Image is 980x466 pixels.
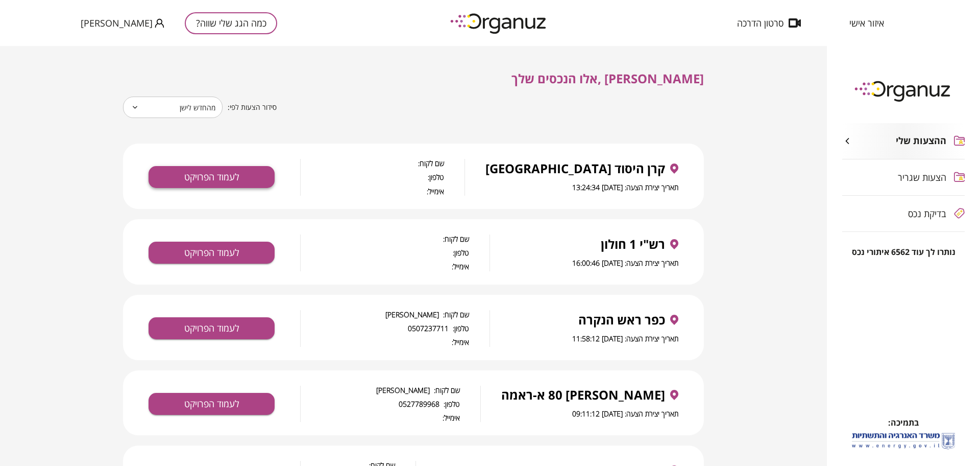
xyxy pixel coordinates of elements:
[81,18,153,28] span: [PERSON_NAME]
[149,317,275,339] button: לעמוד הפרויקט
[185,12,277,34] button: כמה הגג שלי שווה?
[301,235,469,243] span: שם לקוח:
[842,123,965,159] button: ההצעות שלי
[842,159,965,195] button: הצעות שגריר
[149,242,275,264] button: לעמוד הפרויקט
[834,18,899,28] button: איזור אישי
[572,182,678,192] span: תאריך יצירת הצעה: [DATE] 13:24:34
[301,310,469,319] span: שם לקוח: [PERSON_NAME]
[722,18,816,28] button: סרטון הדרכה
[888,417,919,428] span: בתמיכה:
[485,161,665,176] span: קרן היסוד [GEOGRAPHIC_DATA]
[301,187,444,196] span: אימייל:
[842,196,965,231] button: בדיקת נכס
[301,386,460,394] span: שם לקוח: [PERSON_NAME]
[578,313,665,327] span: כפר ראש הנקרה
[737,18,783,28] span: סרטון הדרכה
[301,338,469,346] span: אימייל:
[898,172,946,182] span: הצעות שגריר
[301,400,460,408] span: טלפון: 0527789968
[601,237,665,251] span: רש"י 1 חולון
[301,159,444,168] span: שם לקוח:
[228,103,277,112] span: סידור הצעות לפי:
[123,93,223,122] div: מהחדש לישן
[301,324,469,333] span: טלפון: 0507237711
[511,70,704,87] span: [PERSON_NAME] ,אלו הנכסים שלך
[81,17,164,30] button: [PERSON_NAME]
[849,18,884,28] span: איזור אישי
[847,77,960,105] img: logo
[149,393,275,415] button: לעמוד הפרויקט
[301,248,469,257] span: טלפון:
[572,258,678,268] span: תאריך יצירת הצעה: [DATE] 16:00:46
[301,173,444,181] span: טלפון:
[850,429,957,453] img: לוגו משרד האנרגיה
[443,9,555,37] img: logo
[908,208,946,219] span: בדיקת נכס
[301,262,469,271] span: אימייל:
[149,166,275,188] button: לעמוד הפרויקט
[852,247,955,257] span: נותרו לך עוד 6562 איתורי נכס
[896,135,946,147] span: ההצעות שלי
[572,409,678,418] span: תאריך יצירת הצעה: [DATE] 09:11:12
[501,388,665,402] span: [PERSON_NAME] 80 א-ראמה
[301,413,460,422] span: אימייל:
[572,334,678,343] span: תאריך יצירת הצעה: [DATE] 11:58:12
